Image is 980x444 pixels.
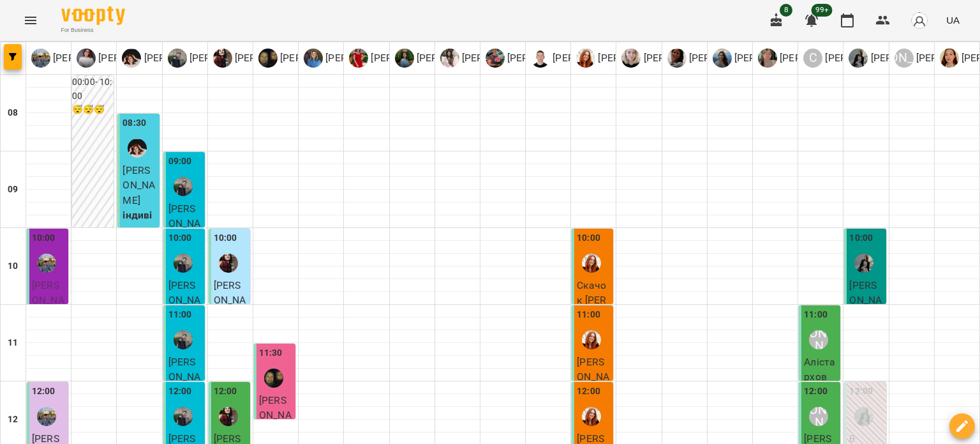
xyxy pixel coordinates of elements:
[940,49,959,68] img: П
[232,50,312,66] p: [PERSON_NAME]
[713,49,812,68] a: С [PERSON_NAME]
[582,407,601,426] img: Кобзар Зоряна
[304,49,323,68] img: О
[32,231,56,245] label: 10:00
[264,369,283,388] img: Валерія Капітан
[349,49,448,68] div: Іванна Шевчук
[803,49,822,68] div: С
[259,346,283,360] label: 11:30
[531,49,630,68] a: Г [PERSON_NAME]
[576,49,675,68] a: К [PERSON_NAME]
[667,49,687,68] img: Г
[214,231,237,245] label: 10:00
[174,254,193,273] div: Тарас Мурава
[168,385,192,399] label: 12:00
[621,49,641,68] img: К
[531,49,550,68] img: Г
[368,50,448,66] p: [PERSON_NAME]
[37,407,56,426] img: Григорій Рак
[486,49,584,68] div: Філіпських Анна
[941,8,965,32] button: UA
[31,49,130,68] a: Г [PERSON_NAME]
[667,49,766,68] div: Ганна Столяр
[349,49,448,68] a: І [PERSON_NAME]
[440,49,539,68] div: Софія Пенькова
[122,49,141,68] img: С
[595,50,675,66] p: [PERSON_NAME]
[61,26,125,34] span: For Business
[576,49,675,68] div: Кобзар Зоряна
[168,203,201,245] span: [PERSON_NAME]
[304,49,403,68] a: О [PERSON_NAME]
[641,50,720,66] p: [PERSON_NAME]
[141,50,221,66] p: [PERSON_NAME]
[168,308,192,322] label: 11:00
[804,308,828,322] label: 11:00
[77,49,175,68] div: Катерина Стрій
[278,50,357,66] p: [PERSON_NAME]
[822,50,910,66] p: [PERSON_NAME]'я
[946,13,960,27] span: UA
[32,385,56,399] label: 12:00
[213,49,312,68] div: Вікторія Жежера
[32,279,64,321] span: [PERSON_NAME]
[213,49,312,68] a: В [PERSON_NAME]
[459,50,539,66] p: [PERSON_NAME]
[803,49,910,68] div: Савченко Дар'я
[77,49,96,68] img: К
[395,49,494,68] div: Анна Андрійчук
[168,155,192,169] label: 09:00
[550,50,630,66] p: [PERSON_NAME]
[128,139,147,158] img: Світлана Жаховська
[777,50,857,66] p: [PERSON_NAME]
[440,49,539,68] a: С [PERSON_NAME]
[758,49,777,68] img: М
[72,103,114,117] h6: 😴😴😴
[8,259,18,273] h6: 10
[219,254,238,273] img: Вікторія Жежера
[31,49,130,68] div: Григорій Рак
[849,279,882,321] span: [PERSON_NAME]
[168,49,187,68] img: Т
[8,413,18,427] h6: 12
[687,50,766,66] p: [PERSON_NAME]
[168,279,201,321] span: [PERSON_NAME]
[854,407,873,426] img: Крижанівська Анастасія
[621,49,720,68] div: Кобець Каріна
[214,385,237,399] label: 12:00
[849,49,947,68] div: Крижанівська Анастасія
[732,50,812,66] p: [PERSON_NAME]
[713,49,732,68] img: С
[577,279,609,337] span: Скачок [PERSON_NAME]
[780,4,792,17] span: 8
[758,49,857,68] div: Мєдвєдєва Катерина
[849,49,947,68] a: К [PERSON_NAME]
[531,49,630,68] div: Гайдук Артем
[576,49,595,68] img: К
[577,356,609,398] span: [PERSON_NAME]
[577,308,600,322] label: 11:00
[122,49,221,68] a: С [PERSON_NAME]
[96,50,175,66] p: [PERSON_NAME]
[395,49,414,68] img: А
[323,50,403,66] p: [PERSON_NAME]
[77,49,175,68] a: К [PERSON_NAME]
[15,5,46,36] button: Menu
[812,4,833,17] span: 99+
[758,49,857,68] a: М [PERSON_NAME]
[258,49,278,68] img: В
[854,254,873,273] img: Крижанівська Анастасія
[667,49,766,68] a: Г [PERSON_NAME]
[122,116,146,130] label: 08:30
[258,49,357,68] div: Валерія Капітан
[582,254,601,273] img: Кобзар Зоряна
[37,254,56,273] img: Григорій Рак
[219,407,238,426] div: Вікторія Жежера
[168,231,192,245] label: 10:00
